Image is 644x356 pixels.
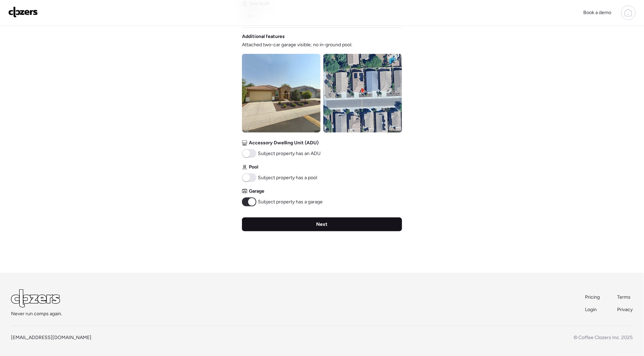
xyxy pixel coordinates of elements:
img: Logo Light [11,289,60,308]
span: Next [316,221,328,228]
a: Privacy [617,306,633,313]
span: Attached two-car garage visible; no in-ground pool. [242,41,352,48]
span: Garage [249,188,264,195]
span: Login [585,307,597,312]
span: Terms [617,294,631,300]
img: Logo [8,7,38,18]
span: Accessory Dwelling Unit (ADU) [249,139,319,146]
span: Never run comps again. [11,310,62,317]
span: Book a demo [584,10,612,16]
span: Pool [249,164,258,171]
span: Additional features [242,33,285,40]
span: Subject property has a garage [258,199,323,205]
a: Terms [617,294,633,301]
a: Login [585,306,601,313]
a: Pricing [585,294,601,301]
span: Pricing [585,294,600,300]
span: Subject property has an ADU [258,150,321,157]
a: [EMAIL_ADDRESS][DOMAIN_NAME] [11,335,91,340]
span: © Coffee Clozers Inc. 2025 [574,335,633,340]
span: Privacy [617,307,633,312]
span: Subject property has a pool [258,174,317,181]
